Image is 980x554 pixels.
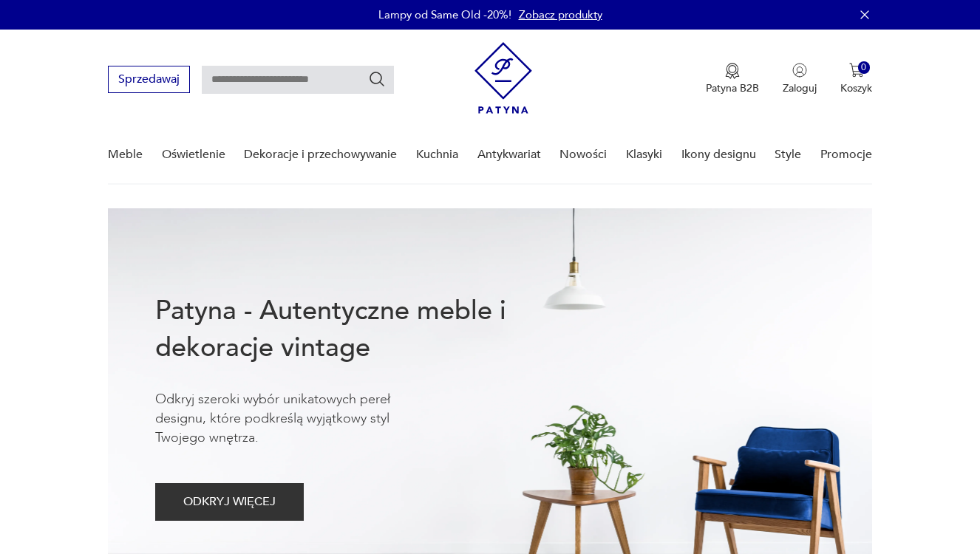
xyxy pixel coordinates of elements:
a: Oświetlenie [162,126,225,183]
p: Odkryj szeroki wybór unikatowych pereł designu, które podkreślą wyjątkowy styl Twojego wnętrza. [155,390,436,448]
a: Ikona medaluPatyna B2B [706,63,759,95]
div: 0 [858,61,871,74]
button: Sprzedawaj [108,66,190,93]
button: 0Koszyk [840,63,872,95]
p: Zaloguj [783,81,817,95]
h1: Patyna - Autentyczne meble i dekoracje vintage [155,293,554,366]
button: Zaloguj [783,63,817,95]
button: Patyna B2B [706,63,759,95]
img: Patyna - sklep z meblami i dekoracjami vintage [474,42,532,114]
button: Szukaj [368,70,386,88]
a: Ikony designu [681,126,756,183]
p: Koszyk [840,81,872,95]
a: Style [775,126,801,183]
a: Zobacz produkty [519,7,602,22]
a: Klasyki [626,126,662,183]
img: Ikonka użytkownika [792,63,807,78]
a: Antykwariat [477,126,541,183]
a: Sprzedawaj [108,75,190,86]
a: Meble [108,126,143,183]
a: Dekoracje i przechowywanie [244,126,397,183]
a: ODKRYJ WIĘCEJ [155,498,304,508]
img: Ikona medalu [725,63,740,79]
img: Ikona koszyka [849,63,864,78]
p: Lampy od Same Old -20%! [378,7,511,22]
a: Promocje [820,126,872,183]
a: Kuchnia [416,126,458,183]
button: ODKRYJ WIĘCEJ [155,483,304,521]
a: Nowości [559,126,607,183]
p: Patyna B2B [706,81,759,95]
